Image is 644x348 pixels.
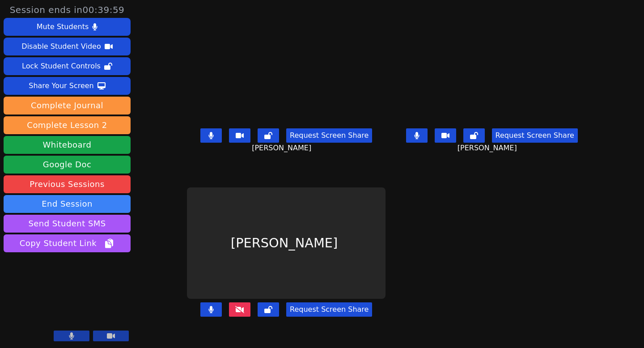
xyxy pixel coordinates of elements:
span: Session ends in [10,4,125,16]
a: Google Doc [4,156,131,174]
button: Request Screen Share [492,128,578,143]
button: Send Student SMS [4,215,131,233]
button: Whiteboard [4,136,131,154]
button: Share Your Screen [4,77,131,95]
button: Lock Student Controls [4,57,131,75]
time: 00:39:59 [83,4,125,15]
div: Lock Student Controls [22,59,101,73]
div: Disable Student Video [21,39,101,54]
button: Complete Lesson 2 [4,116,131,134]
div: Share Your Screen [29,79,94,93]
button: End Session [4,195,131,213]
span: [PERSON_NAME] [252,143,314,153]
span: Copy Student Link [20,237,114,250]
button: Mute Students [4,18,131,36]
button: Request Screen Share [286,302,372,317]
a: Previous Sessions [4,175,131,193]
div: Mute Students [37,20,89,34]
div: [PERSON_NAME] [187,187,386,299]
button: Complete Journal [4,97,131,115]
button: Request Screen Share [286,128,372,143]
button: Disable Student Video [4,38,131,55]
span: [PERSON_NAME] [458,143,519,153]
button: Copy Student Link [4,234,131,252]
